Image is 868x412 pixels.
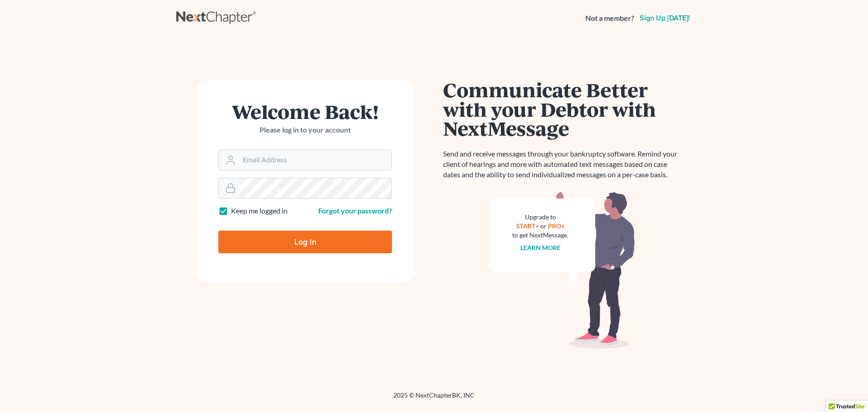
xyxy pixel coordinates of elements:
[520,244,561,251] a: Learn more
[548,222,565,230] a: PRO+
[318,206,392,215] a: Forgot your password?
[443,80,683,138] h1: Communicate Better with your Debtor with NextMessage
[491,191,635,349] img: nextmessage_bg-59042aed3d76b12b5cd301f8e5b87938c9018125f34e5fa2b7a6b67550977c72.svg
[638,14,692,22] a: Sign up [DATE]!
[512,231,568,240] div: to get NextMessage.
[176,391,692,407] div: 2025 © NextChapterBK, INC
[443,149,683,180] p: Send and receive messages through your bankruptcy software. Remind your client of hearings and mo...
[540,222,547,230] span: or
[516,222,539,230] a: START+
[218,231,392,253] input: Log In
[512,213,568,222] div: Upgrade to
[218,102,392,121] h1: Welcome Back!
[239,150,392,170] input: Email Address
[585,13,634,24] strong: Not a member?
[218,125,392,135] p: Please log in to your account
[231,206,288,216] label: Keep me logged in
